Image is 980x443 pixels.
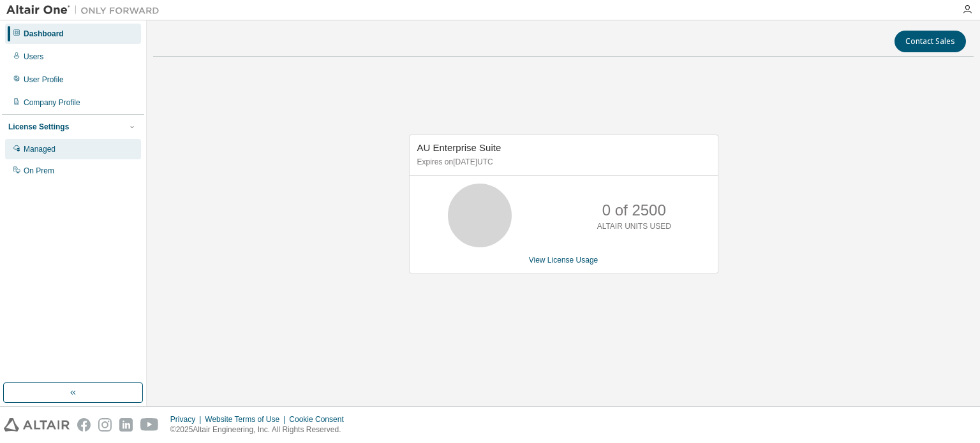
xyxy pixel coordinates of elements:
img: Altair One [6,4,166,17]
p: © 2025 Altair Engineering, Inc. All Rights Reserved. [170,425,352,435]
div: Dashboard [24,29,64,39]
p: ALTAIR UNITS USED [597,221,671,232]
p: 0 of 2500 [602,200,666,221]
img: facebook.svg [77,418,91,432]
a: View License Usage [529,256,598,265]
div: License Settings [8,122,69,132]
div: Privacy [170,414,205,425]
p: Expires on [DATE] UTC [417,157,707,168]
div: Company Profile [24,98,80,108]
div: User Profile [24,75,64,85]
img: linkedin.svg [119,418,133,432]
img: altair_logo.svg [4,418,70,432]
div: On Prem [24,166,54,176]
img: instagram.svg [98,418,112,432]
div: Users [24,52,43,62]
div: Website Terms of Use [205,414,289,425]
div: Cookie Consent [289,414,351,425]
img: youtube.svg [140,418,159,432]
button: Contact Sales [895,31,966,52]
div: Managed [24,144,56,154]
span: AU Enterprise Suite [417,142,501,153]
